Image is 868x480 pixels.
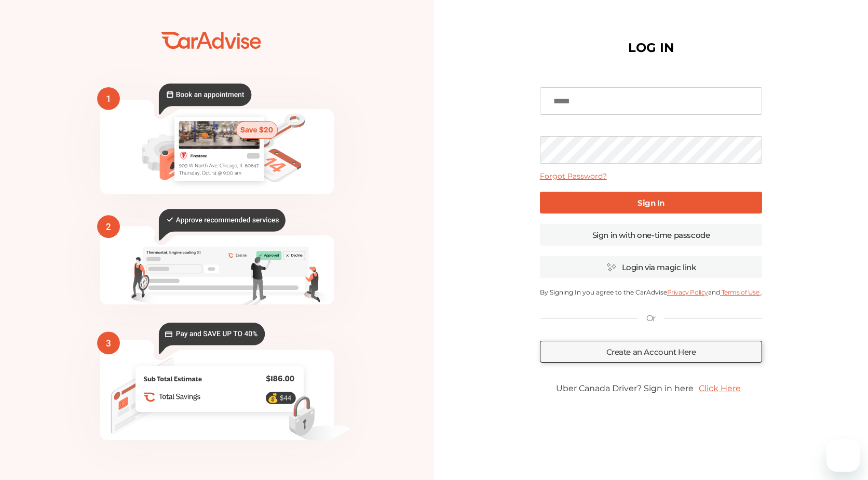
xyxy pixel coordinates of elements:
[267,393,279,404] text: 💰
[540,192,763,214] a: Sign In
[720,288,761,296] a: Terms of Use
[638,198,664,208] b: Sign In
[606,262,617,272] img: magic_icon.32c66aac.svg
[540,288,763,296] p: By Signing In you agree to the CarAdvise and .
[540,256,763,278] a: Login via magic link
[540,171,607,181] a: Forgot Password?
[826,438,860,472] iframe: Button to launch messaging window
[628,43,674,53] h1: LOG IN
[667,288,708,296] a: Privacy Policy
[556,383,694,393] span: Uber Canada Driver? Sign in here
[646,313,656,324] p: Or
[694,378,746,398] a: Click Here
[540,224,763,246] a: Sign in with one-time passcode
[540,341,763,363] a: Create an Account Here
